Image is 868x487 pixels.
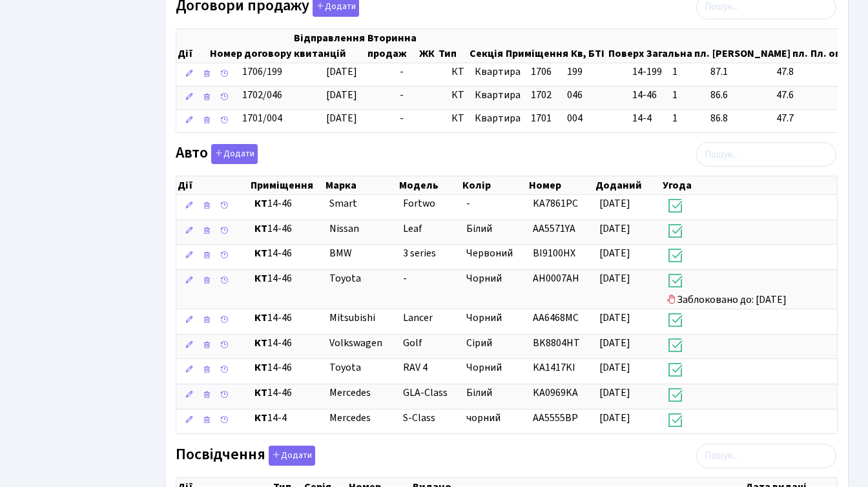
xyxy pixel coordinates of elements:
span: 14-46 [254,196,319,211]
b: КТ [254,336,267,350]
span: [DATE] [599,360,630,375]
span: - [466,196,470,211]
span: [DATE] [326,65,357,79]
span: 47.7 [776,111,864,126]
th: Загальна пл. [645,29,711,63]
span: BMW [329,246,352,260]
th: Поверх [607,29,645,63]
b: КТ [254,222,267,236]
span: 14-46 [632,88,662,103]
b: КТ [254,411,267,425]
span: 14-199 [632,65,662,79]
th: Секція [468,29,504,63]
b: КТ [254,311,267,325]
span: 1 [672,111,700,126]
span: KA0969KA [533,386,578,400]
input: Пошук... [696,142,836,167]
label: Авто [176,144,258,164]
span: - [403,271,407,285]
span: [DATE] [599,411,630,425]
th: Кв, БТІ [570,29,607,63]
span: Чорний [466,360,502,375]
span: Заблоковано до: [DATE] [666,271,832,307]
span: 1706/199 [242,65,282,79]
span: КТ [451,88,464,103]
span: 14-46 [254,311,319,326]
span: Чорний [466,271,502,285]
span: - [400,88,404,102]
span: Квартира [475,88,521,103]
span: Білий [466,222,492,236]
span: Квартира [475,65,521,79]
span: 86.8 [710,111,766,126]
th: Дії [176,176,249,194]
span: чорний [466,411,501,425]
span: 14-4 [254,411,319,426]
th: Угода [661,176,837,194]
th: Приміщення [504,29,570,63]
b: КТ [254,271,267,285]
span: 14-46 [254,246,319,261]
span: Golf [403,336,422,350]
span: 14-46 [254,386,319,400]
span: Toyota [329,271,361,285]
th: Тип [437,29,469,63]
b: КТ [254,196,267,211]
span: Smart [329,196,357,211]
th: Приміщення [249,176,324,194]
span: Toyota [329,360,361,375]
span: S-Class [403,411,435,425]
span: 046 [567,88,583,102]
span: 1 [672,88,700,103]
span: KA1417KI [533,360,575,375]
span: AA5571YA [533,222,575,236]
span: [DATE] [599,196,630,211]
span: Квартира [475,111,521,126]
span: [DATE] [326,111,357,125]
span: Червоний [466,246,513,260]
span: AA6468MC [533,311,579,325]
span: 14-46 [254,336,319,351]
th: Відправлення квитанцій [293,29,366,63]
span: 3 series [403,246,436,260]
th: Дії [176,29,209,63]
a: Додати [208,142,258,165]
span: [DATE] [599,311,630,325]
span: 86.6 [710,88,766,103]
span: - [400,111,404,125]
span: 47.6 [776,88,864,103]
label: Посвідчення [176,446,315,466]
span: [DATE] [599,386,630,400]
th: Марка [324,176,398,194]
span: КТ [451,65,464,79]
span: Mercedes [329,386,371,400]
span: АА5555ВР [533,411,578,425]
th: [PERSON_NAME] пл. [711,29,809,63]
th: Доданий [594,176,662,194]
b: КТ [254,386,267,400]
span: Білий [466,386,492,400]
span: 14-46 [254,360,319,375]
span: Fortwo [403,196,435,211]
input: Пошук... [696,444,836,468]
span: Lancer [403,311,433,325]
span: 14-46 [254,222,319,236]
span: AH0007AH [533,271,579,285]
th: Номер договору [209,29,293,63]
span: 199 [567,65,583,79]
span: 1706 [531,65,552,79]
span: [DATE] [599,271,630,285]
th: Модель [398,176,461,194]
span: [DATE] [326,88,357,102]
span: Сірий [466,336,492,350]
span: 14-46 [254,271,319,286]
th: ЖК [418,29,437,63]
span: 1701/004 [242,111,282,125]
button: Авто [211,144,258,164]
th: Колір [461,176,528,194]
span: 87.1 [710,65,766,79]
span: 1701 [531,111,552,125]
span: Leaf [403,222,422,236]
span: 1 [672,65,700,79]
span: Чорний [466,311,502,325]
